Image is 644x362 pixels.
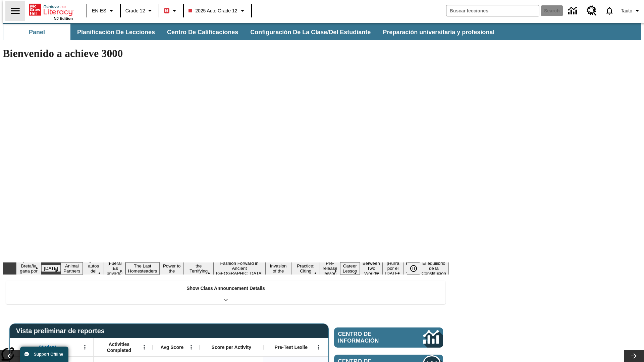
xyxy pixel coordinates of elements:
[377,24,500,40] button: Preparación universitaria y profesional
[564,2,583,20] a: Centro de información
[245,24,376,40] button: Configuración de la clase/del estudiante
[83,257,104,280] button: Slide 4 ¿Los autos del futuro?
[162,24,244,40] button: Centro de calificaciones
[97,341,141,353] span: Activities Completed
[61,262,83,275] button: Slide 3 Animal Partners
[407,262,420,275] button: Pausar
[186,5,249,17] button: Class: 2025 Auto Grade 12, Selecciona una clase
[184,257,213,280] button: Slide 8 Attack of the Terrifying Tomatoes
[446,5,539,16] input: search field
[407,262,427,275] div: Pausar
[161,5,181,17] button: Boost El color de la clase es rojo. Cambiar el color de la clase.
[403,260,419,277] button: Slide 16 Point of View
[383,260,404,277] button: Slide 15 ¡Hurra por el Día de la Constitución!
[125,262,160,275] button: Slide 6 The Last Homesteaders
[5,1,25,21] button: Abrir el menú lateral
[189,7,237,14] span: 2025 Auto Grade 12
[360,260,383,277] button: Slide 14 Between Two Worlds
[39,344,56,350] span: Student
[291,257,320,280] button: Slide 11 Mixed Practice: Citing Evidence
[6,281,445,304] div: Show Class Announcement Details
[80,342,90,352] button: Abrir menú
[212,344,252,350] span: Score per Activity
[419,260,449,277] button: Slide 17 El equilibrio de la Constitución
[16,257,41,280] button: Slide 1 ¡Gran Bretaña gana por fin!
[54,16,73,20] span: NJ Edition
[16,327,108,335] span: Vista preliminar de reportes
[583,2,601,20] a: Centro de recursos, Se abrirá en una pestaña nueva.
[125,7,145,14] span: Grade 12
[624,350,644,362] button: Carrusel de lecciones, seguir
[334,327,443,348] a: Centro de información
[340,262,360,275] button: Slide 13 Career Lesson
[618,5,644,17] button: Perfil/Configuración
[123,5,157,17] button: Grado: Grade 12, Elige un grado
[41,265,61,272] button: Slide 2 Día del Trabajo
[3,23,641,40] div: Subbarra de navegación
[314,342,324,352] button: Abrir menú
[601,2,618,19] a: Notificaciones
[160,344,183,350] span: Avg Score
[92,7,106,14] span: EN-ES
[338,331,401,344] span: Centro de información
[29,2,73,20] div: Portada
[275,344,308,350] span: Pre-Test Lexile
[29,3,73,16] a: Portada
[213,260,265,277] button: Slide 9 Fashion Forward in Ancient Rome
[160,257,184,280] button: Slide 7 Solar Power to the People
[34,352,63,357] span: Support Offline
[20,347,68,362] button: Support Offline
[3,24,500,40] div: Subbarra de navegación
[320,260,340,277] button: Slide 12 Pre-release lesson
[139,342,149,352] button: Abrir menú
[165,6,168,15] span: B
[3,47,449,60] h1: Bienvenido a achieve 3000
[186,342,196,352] button: Abrir menú
[89,5,118,17] button: Language: EN-ES, Selecciona un idioma
[72,24,160,40] button: Planificación de lecciones
[186,285,265,292] p: Show Class Announcement Details
[621,7,632,14] span: Tauto
[104,260,125,277] button: Slide 5 ¡Fuera! ¡Es privado!
[265,257,291,280] button: Slide 10 The Invasion of the Free CD
[3,24,70,40] button: Panel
